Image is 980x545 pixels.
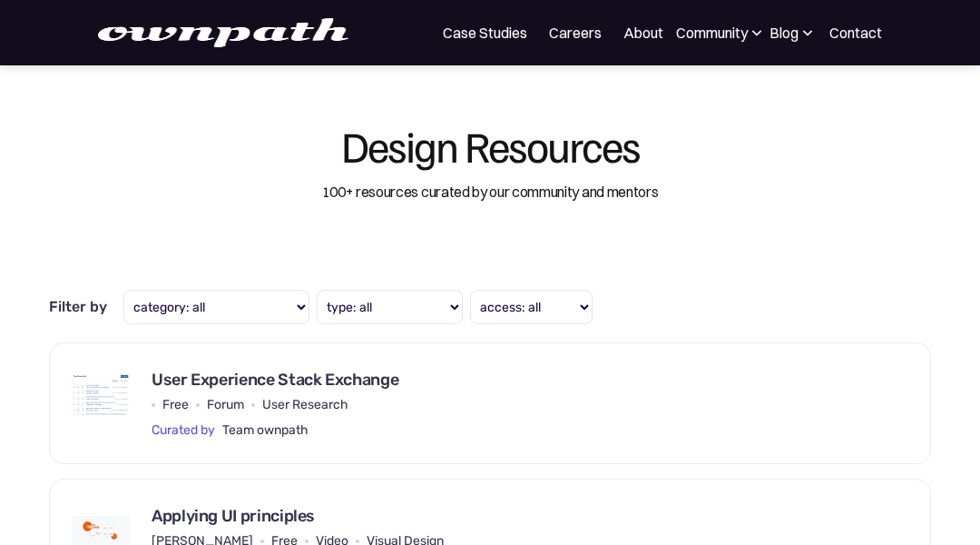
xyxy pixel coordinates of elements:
[829,22,882,44] a: Contact
[685,22,757,44] div: Community
[207,394,244,416] div: Forum
[49,342,931,464] a: User Experience Stack ExchangeFreeForumUser ResearchCurated byTeam ownpath
[262,394,348,416] div: User Research
[322,181,659,203] div: 100+ resources curated by our community and mentors
[162,394,189,416] div: Free
[49,290,931,324] form: type filter
[676,22,748,44] div: Community
[152,501,315,530] div: Applying UI principles
[341,124,640,167] div: Design Resources
[769,22,799,44] div: Blog
[549,22,602,44] a: Careers
[779,22,808,44] div: Blog
[152,365,398,394] div: User Experience Stack Exchange
[443,22,527,44] a: Case Studies
[49,290,116,324] div: Filter by
[152,420,215,441] div: Curated by
[623,22,663,44] a: About
[222,420,309,441] div: Team ownpath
